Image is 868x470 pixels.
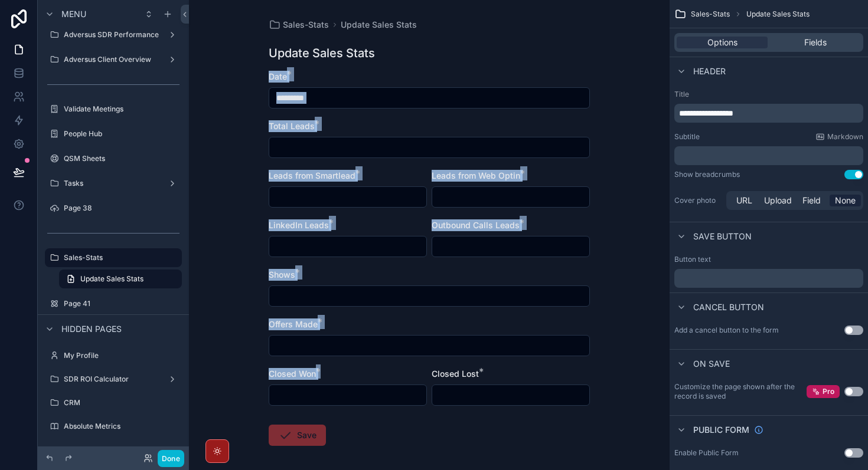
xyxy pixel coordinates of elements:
span: Menu [61,8,86,20]
div: scrollable content [674,146,863,165]
div: scrollable content [674,104,863,123]
a: Sales-Stats [45,248,182,267]
label: People Hub [64,129,180,139]
a: Page 38 [45,199,182,218]
a: Validate Meetings [45,100,182,119]
label: Adversus SDR Performance [64,30,163,40]
span: Outbound Calls Leads [432,220,520,230]
label: Validate Meetings [64,104,180,114]
span: Field [802,195,821,206]
span: URL [736,195,752,206]
span: On save [693,358,730,370]
label: Adversus Client Overview [64,55,163,64]
a: SDR ROI Calculator [45,370,182,389]
span: None [835,195,856,206]
a: Markdown [815,132,863,142]
button: Done [158,450,184,467]
span: Offers Made [269,319,318,329]
label: Add a cancel button to the form [674,326,779,335]
span: Total Leads [269,121,315,131]
label: Sales-Stats [64,253,175,262]
a: Adversus Client Overview [45,50,182,69]
label: Cover photo [674,196,722,205]
span: Pro [823,387,834,396]
label: Absolute Metrics [64,422,180,431]
a: Tasks [45,174,182,193]
span: Closed Won [269,369,316,379]
span: Update Sales Stats [80,274,143,284]
label: SDR ROI Calculator [64,374,163,384]
label: QSM Sheets [64,154,180,163]
span: Header [693,65,726,77]
a: Page 41 [45,294,182,313]
a: Update Sales Stats [59,269,182,288]
span: Public form [693,424,749,436]
span: Sales-Stats [283,19,329,31]
div: Show breadcrumbs [674,170,740,179]
label: Title [674,90,863,99]
div: scrollable content [674,269,863,288]
a: Absolute Metrics [45,417,182,436]
span: Leads from Web Optin [432,170,520,180]
span: Cancel button [693,301,764,313]
label: My Profile [64,351,180,360]
span: Shows [269,269,295,280]
div: Enable Public Form [674,448,739,458]
a: Adversus SDR Performance [45,25,182,44]
label: Page 38 [64,203,180,213]
label: CRM [64,398,180,407]
a: CRM [45,393,182,412]
label: Subtitle [674,132,700,142]
label: Button text [674,255,711,264]
span: Update Sales Stats [746,9,810,19]
h1: Update Sales Stats [269,45,375,61]
label: Tasks [64,179,163,188]
span: Closed Lost [432,369,479,379]
span: Save button [693,231,752,242]
span: Fields [804,37,827,48]
span: Date [269,71,287,81]
span: Leads from Smartlead [269,170,355,180]
a: My Profile [45,346,182,365]
span: Markdown [827,132,863,142]
label: Customize the page shown after the record is saved [674,382,807,401]
a: Update Sales Stats [341,19,417,31]
span: Upload [764,195,792,206]
span: Options [707,37,738,48]
a: People Hub [45,124,182,143]
span: Hidden pages [61,323,122,335]
a: Sales-Stats [269,19,329,31]
a: QSM Sheets [45,149,182,168]
span: Sales-Stats [691,9,730,19]
label: Page 41 [64,299,180,308]
span: LinkedIn Leads [269,220,329,230]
